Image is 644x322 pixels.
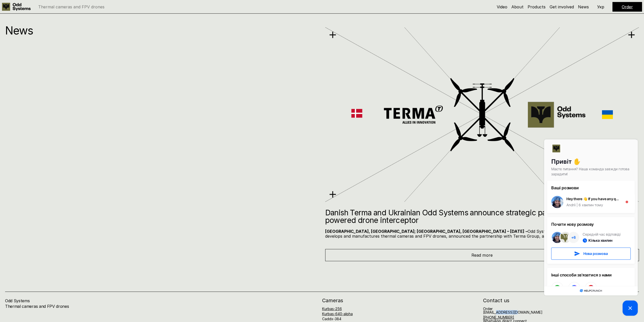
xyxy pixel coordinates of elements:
h2: Cameras [322,298,478,303]
p: Thermal cameras and FPV drones [38,5,105,9]
span: Read more [471,253,492,258]
h2: Danish Terma and Ukrainian Odd Systems announce strategic partnership to develop an AI-powered dr... [325,209,639,224]
strong: – [526,229,528,234]
a: Kurbas-256 [322,307,342,311]
a: Products [528,4,546,9]
strong: [GEOGRAPHIC_DATA], [GEOGRAPHIC_DATA]; [GEOGRAPHIC_DATA], [GEOGRAPHIC_DATA] – [DATE] [325,229,524,234]
p: News [5,26,319,35]
h6: Order [EMAIL_ADDRESS][DOMAIN_NAME] [483,307,543,314]
a: Caddx-384 [322,317,341,321]
a: Get involved [550,4,574,9]
a: Video [497,4,507,9]
iframe: HelpCrunch [543,138,639,317]
h2: Contact us [483,298,639,303]
a: About [511,4,524,9]
a: Danish Terma and Ukrainian Odd Systems announce strategic partnership to develop an AI-powered dr... [325,26,639,261]
p: Укр [597,5,604,9]
p: Odd Systems, a Ukrainian defense tech company, which develops and manufactures thermal cameras an... [325,229,639,239]
h4: Odd Systems Thermal cameras and FPV drones [5,298,120,315]
a: News [578,4,589,9]
a: Order [622,4,633,9]
a: Kurbas-640-alpha [322,312,353,316]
